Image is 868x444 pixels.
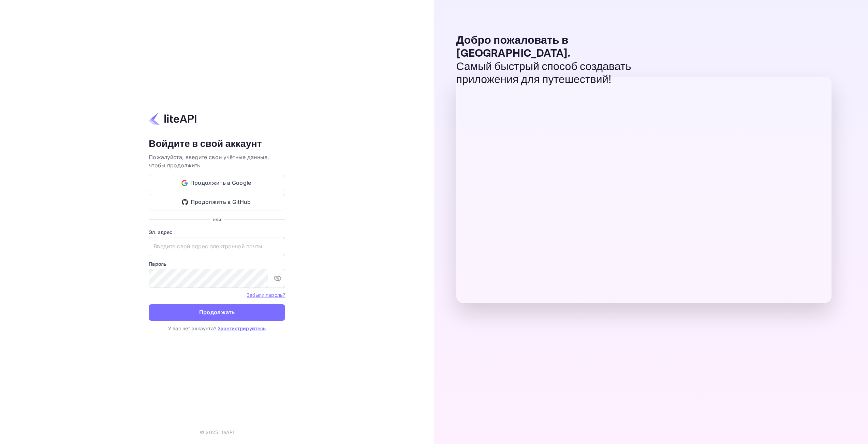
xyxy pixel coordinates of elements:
input: Введите свой адрес электронной почты [149,237,285,256]
button: Продолжать [149,304,285,321]
ya-tr-span: Продолжить в GitHub [191,197,251,207]
a: Забыли пароль? [247,291,285,298]
a: Зарегистрируйтесь [218,325,266,331]
ya-tr-span: Эл. адрес [149,229,172,235]
ya-tr-span: © 2025 liteAPI [200,429,234,435]
ya-tr-span: У вас нет аккаунта? [168,325,216,331]
button: переключить видимость пароля [271,272,284,285]
ya-tr-span: Пароль [149,261,166,267]
ya-tr-span: Войдите в свой аккаунт [149,138,262,150]
ya-tr-span: Продолжить в Google [190,178,251,188]
button: Продолжить в Google [149,175,285,191]
ya-tr-span: Добро пожаловать в [GEOGRAPHIC_DATA]. [456,33,571,60]
ya-tr-span: Пожалуйста, введите свои учётные данные, чтобы продолжить [149,154,269,169]
ya-tr-span: Забыли пароль? [247,292,285,298]
ya-tr-span: или [213,217,221,222]
button: Продолжить в GitHub [149,194,285,210]
ya-tr-span: Самый быстрый способ создавать приложения для путешествий! [456,60,631,87]
img: liteapi [149,112,196,125]
ya-tr-span: Продолжать [199,308,235,317]
img: Предварительный просмотр панели управления liteAPI [456,77,832,303]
